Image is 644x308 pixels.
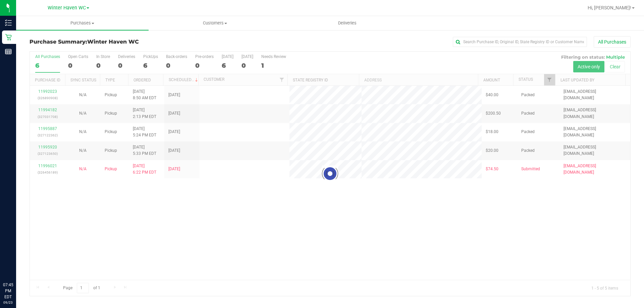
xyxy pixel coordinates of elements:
iframe: Resource center [7,254,27,274]
inline-svg: Reports [5,48,12,55]
a: Purchases [16,16,149,30]
inline-svg: Inventory [5,19,12,26]
p: 09/23 [3,300,13,305]
p: 07:45 PM EDT [3,282,13,300]
a: Deliveries [281,16,414,30]
span: Customers [149,20,281,26]
span: Winter Haven WC [48,5,86,11]
a: Customers [149,16,281,30]
inline-svg: Retail [5,34,12,41]
span: Winter Haven WC [87,39,139,45]
span: Purchases [16,20,149,26]
button: All Purchases [594,36,631,48]
span: Hi, [PERSON_NAME]! [588,5,631,10]
h3: Purchase Summary: [30,39,230,45]
input: Search Purchase ID, Original ID, State Registry ID or Customer Name... [453,37,587,47]
span: Deliveries [329,20,366,26]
